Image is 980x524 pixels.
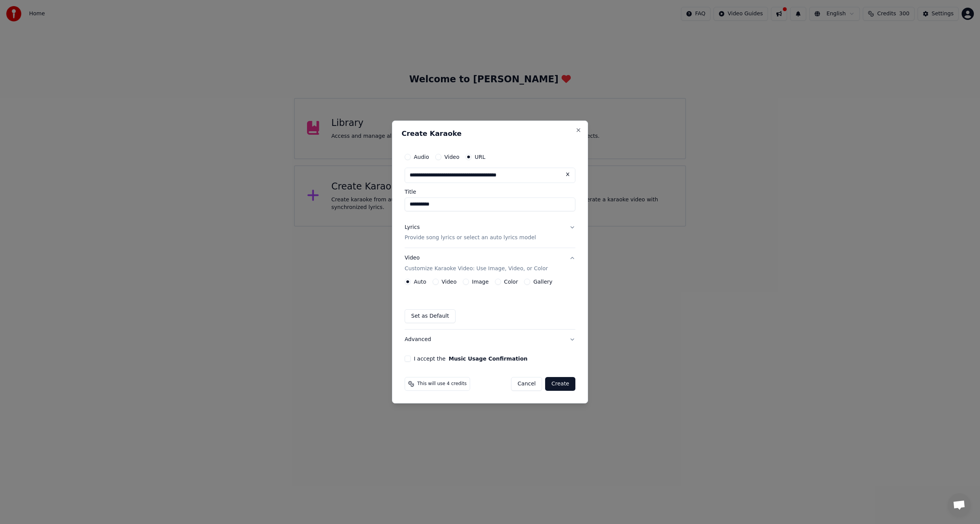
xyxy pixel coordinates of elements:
div: Lyrics [405,224,420,231]
label: Color [504,279,518,284]
label: Gallery [533,279,552,284]
label: Title [405,189,575,194]
p: Provide song lyrics or select an auto lyrics model [405,234,536,242]
label: URL [475,154,485,160]
button: Set as Default [405,309,456,323]
label: Image [472,279,489,284]
label: Audio [414,154,429,160]
div: Video [405,255,548,273]
button: I accept the [449,356,528,361]
label: Auto [414,279,426,284]
h2: Create Karaoke [402,130,578,137]
button: LyricsProvide song lyrics or select an auto lyrics model [405,217,575,248]
span: This will use 4 credits [417,381,467,387]
label: I accept the [414,356,528,361]
p: Customize Karaoke Video: Use Image, Video, or Color [405,265,548,273]
button: Create [545,377,575,391]
div: VideoCustomize Karaoke Video: Use Image, Video, or Color [405,279,575,329]
button: Cancel [511,377,542,391]
button: VideoCustomize Karaoke Video: Use Image, Video, or Color [405,248,575,279]
label: Video [442,279,457,284]
button: Advanced [405,330,575,349]
label: Video [444,154,459,160]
